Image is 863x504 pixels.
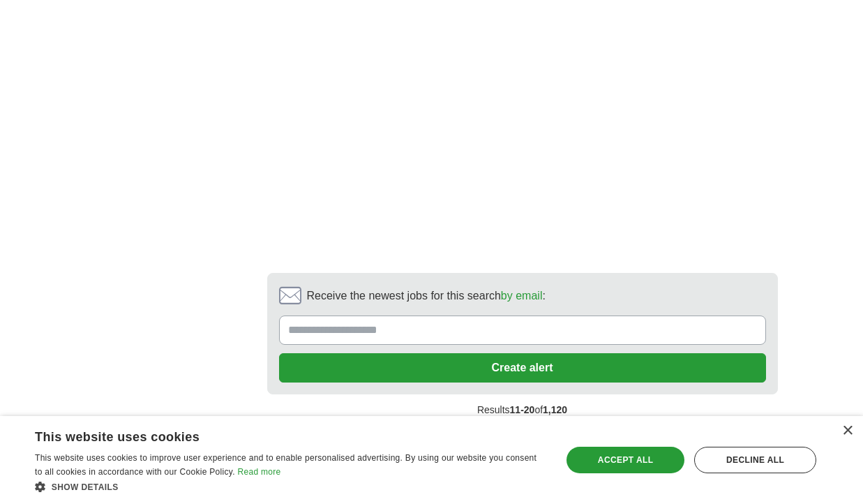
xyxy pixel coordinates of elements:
[35,480,546,494] div: Show details
[566,447,684,473] div: Accept all
[510,404,535,415] span: 11-20
[35,424,511,445] div: This website uses cookies
[267,394,778,426] div: Results of
[543,404,567,415] span: 1,120
[842,426,853,436] div: Close
[307,288,546,304] span: Receive the newest jobs for this search :
[279,353,766,383] button: Create alert
[35,453,536,477] span: This website uses cookies to improve user experience and to enable personalised advertising. By u...
[52,482,119,492] span: Show details
[501,290,543,302] a: by email
[694,447,816,473] div: Decline all
[237,467,280,477] a: Read more, opens a new window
